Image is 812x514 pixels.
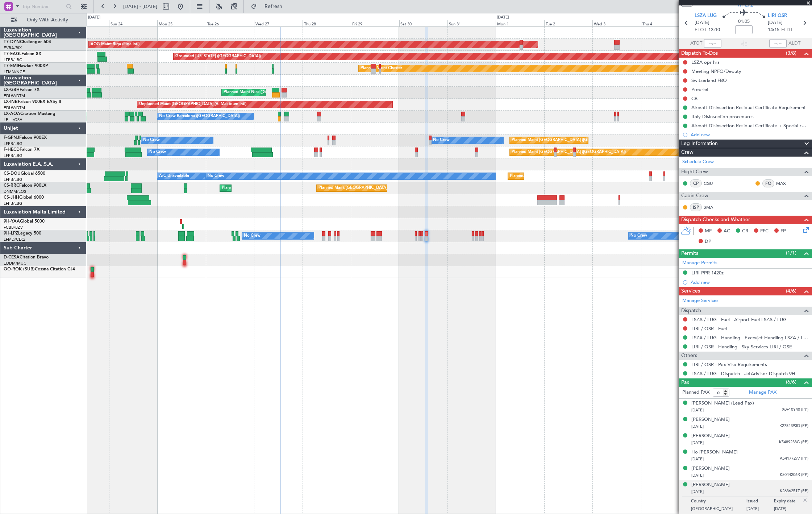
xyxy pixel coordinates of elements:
[4,171,45,176] a: CS-DOUGlobal 6500
[303,20,351,26] div: Thu 28
[691,104,806,111] div: Aircraft Disinsection Residual Certificate Requirement
[222,183,336,194] div: Planned Maint [GEOGRAPHIC_DATA] ([GEOGRAPHIC_DATA])
[695,12,717,20] span: LSZA LUG
[208,171,224,182] div: No Crew
[4,255,49,260] a: D-CESACitation Bravo
[4,183,46,188] a: CS-RRCFalcon 900LX
[705,228,712,235] span: MF
[497,14,509,21] div: [DATE]
[4,195,19,200] span: CS-JHH
[630,231,647,241] div: No Crew
[139,99,246,110] div: Unplanned Maint [GEOGRAPHIC_DATA] (Al Maktoum Intl)
[4,267,35,271] span: OO-ROK (SUB)
[762,179,774,187] div: FO
[691,506,746,513] p: [GEOGRAPHIC_DATA]
[691,481,730,489] div: [PERSON_NAME]
[4,57,22,63] a: LFPB/LBG
[691,407,704,413] span: [DATE]
[691,465,730,472] div: [PERSON_NAME]
[746,499,774,506] p: Issued
[4,267,75,271] a: OO-ROK (SUB)Cessna Citation CJ4
[681,192,708,200] span: Cabin Crew
[512,147,626,158] div: Planned Maint [GEOGRAPHIC_DATA] ([GEOGRAPHIC_DATA])
[691,86,708,92] div: Prebrief
[691,95,698,101] div: CB
[774,506,802,513] p: [DATE]
[681,352,697,360] span: Others
[768,12,787,20] span: LIRI QSR
[690,179,702,187] div: CP
[4,100,61,104] a: LX-INBFalcon 900EX EASy II
[159,111,240,122] div: No Crew Barcelona ([GEOGRAPHIC_DATA])
[695,26,707,34] span: ETOT
[159,171,189,182] div: A/C Unavailable
[738,18,750,25] span: 01:05
[690,40,702,47] span: ATOT
[447,20,496,26] div: Sun 31
[4,112,20,116] span: LX-AOA
[786,378,796,386] span: (6/6)
[4,69,25,75] a: LFMN/NCE
[779,423,808,429] span: K2784393D (PP)
[641,20,689,26] div: Thu 4
[802,497,808,503] img: close
[690,203,702,211] div: ISP
[704,180,720,187] a: CGU
[4,136,47,140] a: F-GPNJFalcon 900EX
[4,88,20,92] span: LX-GBH
[4,64,18,68] span: T7-EMI
[4,141,22,146] a: LFPB/LBG
[8,14,79,26] button: Only With Activity
[224,87,304,98] div: Planned Maint Nice ([GEOGRAPHIC_DATA])
[4,136,19,140] span: F-GPNJ
[143,135,160,146] div: No Crew
[4,112,55,116] a: LX-AOACitation Mustang
[4,255,20,260] span: D-CESA
[691,326,727,332] a: LIRI / QSR - Fuel
[399,20,447,26] div: Sat 30
[22,1,64,12] input: Trip Number
[433,135,450,146] div: No Crew
[691,361,767,368] a: LIRI / QSR - Pax Visa Requirements
[4,52,21,56] span: T7-EAGL
[681,140,718,148] span: Leg Information
[691,416,730,423] div: [PERSON_NAME]
[788,40,800,47] span: ALDT
[681,216,750,224] span: Dispatch Checks and Weather
[4,171,21,176] span: CS-DOU
[780,472,808,478] span: K5044206R (PP)
[4,195,44,200] a: CS-JHHGlobal 6000
[691,370,795,377] a: LSZA / LUG - Dispatch - JetAdvisor Dispatch 9H
[4,100,18,104] span: LX-INB
[691,400,754,407] div: [PERSON_NAME] (Lead Pax)
[779,439,808,445] span: K5489238G (PP)
[682,158,714,166] a: Schedule Crew
[4,117,22,123] a: LELL/QSA
[682,260,717,267] a: Manage Permits
[247,1,291,12] button: Refresh
[760,228,769,235] span: FFC
[149,147,166,158] div: No Crew
[691,449,738,456] div: Ho [PERSON_NAME]
[4,261,26,266] a: EDDM/MUC
[544,20,592,26] div: Tue 2
[4,237,25,242] a: LFMD/CEQ
[691,270,724,276] div: LIRI PPR 1420z
[4,183,19,188] span: CS-RRC
[780,228,786,235] span: FP
[4,231,41,236] a: 9H-LPZLegacy 500
[681,307,701,315] span: Dispatch
[4,225,23,230] a: FCBB/BZV
[774,499,802,506] p: Expiry date
[4,45,22,51] a: EVRA/RIX
[705,238,711,245] span: DP
[318,183,433,194] div: Planned Maint [GEOGRAPHIC_DATA] ([GEOGRAPHIC_DATA])
[691,123,808,129] div: Aircraft Disinsection Residual Certificate + Special request
[704,39,721,48] input: --:--
[592,20,641,26] div: Wed 3
[512,135,626,146] div: Planned Maint [GEOGRAPHIC_DATA] ([GEOGRAPHIC_DATA])
[4,148,39,152] a: F-HECDFalcon 7X
[708,26,720,34] span: 13:10
[244,231,261,241] div: No Crew
[681,168,708,176] span: Flight Crew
